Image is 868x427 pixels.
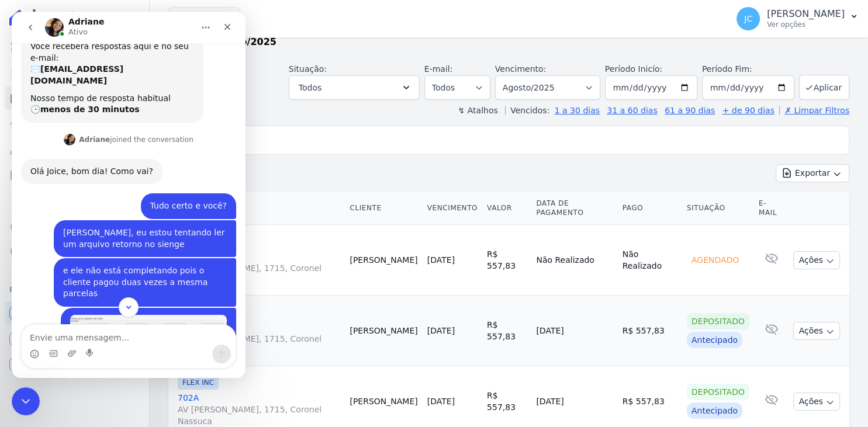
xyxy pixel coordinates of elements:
iframe: Intercom live chat [12,387,40,415]
th: Situação [682,192,754,225]
div: Olá Joice, bom dia! Como vai? [19,154,141,166]
th: Pago [618,192,682,225]
div: Operator diz… [9,22,224,120]
th: Vencimento [423,192,482,225]
div: Adriane diz… [9,120,224,147]
span: AV [PERSON_NAME], 1715, Coronel Nassuca [178,333,340,356]
div: Plataformas [9,283,140,297]
td: Não Realizado [618,225,682,296]
a: Transferências [5,189,144,213]
a: Clientes [5,138,144,161]
span: JC [744,15,752,23]
div: joined the conversation [67,123,182,133]
div: Olá Joice, bom dia! Como vai? [9,147,151,173]
div: Tudo certo e você? [129,182,224,207]
th: Cliente [345,192,422,225]
label: Período Inicío: [605,64,662,74]
a: Lotes [5,112,144,136]
label: Vencimento: [495,64,546,74]
div: [PERSON_NAME], eu estou tentando ler um arquivo retorno no sienge [42,209,224,245]
div: [PERSON_NAME], eu estou tentando ler um arquivo retorno no sienge [51,216,215,238]
p: [PERSON_NAME] [767,8,845,20]
button: Upload do anexo [56,337,65,346]
a: ✗ Limpar Filtros [779,106,849,115]
div: Nosso tempo de resposta habitual 🕒 [19,81,182,104]
p: Ativo [57,15,76,26]
label: Período Fim: [702,63,794,75]
iframe: Intercom live chat [12,12,245,378]
td: R$ 557,83 [482,296,531,366]
td: Não Realizado [531,225,617,296]
a: 702AAV [PERSON_NAME], 1715, Coronel Nassuca [178,251,340,286]
label: Situação: [289,64,327,74]
a: Visão Geral [5,35,144,58]
input: Buscar por nome do lote ou do cliente [190,129,844,152]
td: R$ 557,83 [482,225,531,296]
label: Vencidos: [505,106,549,115]
button: Ações [793,393,840,411]
td: [DATE] [531,296,617,366]
b: menos de 30 minutos [29,93,128,102]
button: Flex Inc [168,7,240,29]
button: Selecionador de Emoji [18,338,27,347]
td: [PERSON_NAME] [345,225,422,296]
a: Recebíveis [5,301,144,325]
th: Data de Pagamento [531,192,617,225]
button: Ações [793,251,840,269]
a: Contratos [5,61,144,84]
div: Você receberá respostas aqui e no seu e-mail:✉️[EMAIL_ADDRESS][DOMAIN_NAME]Nosso tempo de respost... [9,22,192,111]
button: Exportar [776,164,849,182]
textarea: Envie uma mensagem... [10,313,224,333]
a: Crédito [5,215,144,238]
a: [DATE] [427,255,455,265]
label: ↯ Atalhos [458,106,497,115]
span: Todos [299,81,321,95]
div: Adriane diz… [9,147,224,182]
td: R$ 557,83 [618,296,682,366]
a: 31 a 60 dias [607,106,657,115]
button: Aplicar [799,75,849,100]
a: + de 90 dias [722,106,774,115]
a: 702AAV [PERSON_NAME], 1715, Coronel Nassuca [178,392,340,427]
button: Início [183,5,205,27]
div: Você receberá respostas aqui e no seu e-mail: ✉️ [19,29,182,75]
div: Fechar [205,5,226,26]
button: Todos [289,75,420,100]
p: Ver opções [767,20,845,29]
a: [DATE] [427,397,455,406]
th: E-mail [754,192,789,225]
button: Ações [793,322,840,340]
a: 61 a 90 dias [665,106,715,115]
div: Joice diz… [9,247,224,296]
td: [PERSON_NAME] [345,296,422,366]
a: 1 a 30 dias [555,106,600,115]
img: Profile image for Adriane [52,122,64,134]
b: [EMAIL_ADDRESS][DOMAIN_NAME] [19,53,112,74]
button: Enviar uma mensagem [200,333,219,352]
button: Selecionador de GIF [37,337,46,346]
div: e ele não está completando pois o cliente pagou duas vezes a mesma parcelas [42,247,224,295]
a: Parcelas [5,86,144,110]
div: Agendado [687,252,743,268]
button: Start recording [74,337,84,346]
a: 702AAV [PERSON_NAME], 1715, Coronel Nassuca [178,321,340,356]
div: Tudo certo e você? [139,189,215,200]
th: Valor [482,192,531,225]
div: Joice diz… [9,209,224,247]
div: Antecipado [687,402,742,419]
span: AV [PERSON_NAME], 1715, Coronel Nassuca [178,404,340,427]
span: AV [PERSON_NAME], 1715, Coronel Nassuca [178,262,340,286]
div: e ele não está completando pois o cliente pagou duas vezes a mesma parcelas [51,254,215,288]
th: Contrato [168,192,345,225]
button: Scroll to bottom [107,286,127,306]
a: Conta Hent [5,327,144,350]
div: Antecipado [687,332,742,348]
button: JC [PERSON_NAME] Ver opções [727,2,868,35]
a: Negativação [5,241,144,264]
a: [DATE] [427,326,455,335]
div: Depositado [687,313,749,329]
label: E-mail: [424,64,453,74]
div: Joice diz… [9,182,224,209]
